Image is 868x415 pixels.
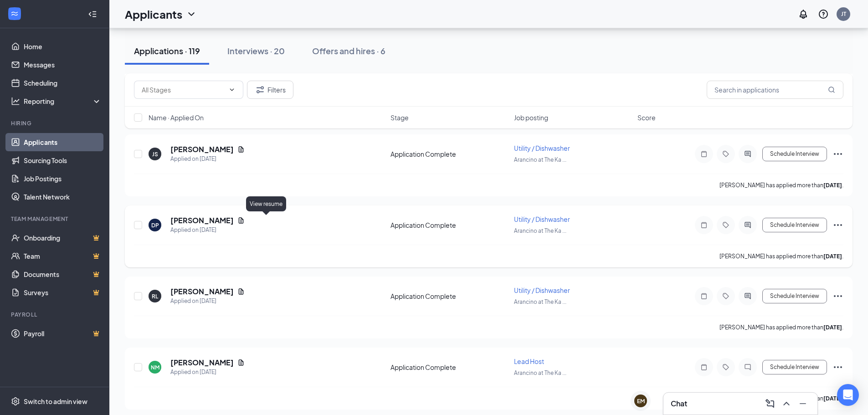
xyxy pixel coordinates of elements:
[186,9,197,20] svg: ChevronDown
[24,247,102,265] a: TeamCrown
[125,6,182,22] h1: Applicants
[514,357,544,365] span: Lead Host
[762,360,827,374] button: Schedule Interview
[514,144,570,152] span: Utility / Dishwasher
[762,289,827,303] button: Schedule Interview
[237,217,245,224] svg: Document
[227,45,285,56] div: Interviews · 20
[24,324,102,343] a: PayrollCrown
[11,215,100,223] div: Team Management
[11,311,100,318] div: Payroll
[24,397,87,406] div: Switch to admin view
[720,221,731,229] svg: Tag
[151,364,159,371] div: NM
[390,113,409,122] span: Stage
[828,86,835,93] svg: MagnifyingGlass
[24,229,102,247] a: OnboardingCrown
[832,362,843,373] svg: Ellipses
[763,396,777,411] button: ComposeMessage
[699,221,709,229] svg: Note
[247,81,293,99] button: Filter Filters
[170,215,234,225] h5: [PERSON_NAME]
[742,221,753,229] svg: ActiveChat
[823,253,842,260] b: [DATE]
[762,147,827,161] button: Schedule Interview
[798,9,809,20] svg: Notifications
[246,196,286,211] div: View resume
[149,113,204,122] span: Name · Applied On
[514,215,570,223] span: Utility / Dishwasher
[237,359,245,366] svg: Document
[781,398,792,409] svg: ChevronUp
[832,220,843,231] svg: Ellipses
[762,218,827,232] button: Schedule Interview
[255,84,266,95] svg: Filter
[24,265,102,283] a: DocumentsCrown
[10,9,19,18] svg: WorkstreamLogo
[170,144,234,154] h5: [PERSON_NAME]
[742,292,753,300] svg: ActiveChat
[837,384,859,406] div: Open Intercom Messenger
[152,150,158,158] div: JS
[514,227,566,234] span: Arancino at The Ka ...
[797,398,808,409] svg: Minimize
[390,363,508,372] div: Application Complete
[312,45,385,56] div: Offers and hires · 6
[151,221,159,229] div: DP
[24,169,102,188] a: Job Postings
[719,181,843,189] p: [PERSON_NAME] has applied more than .
[514,298,566,305] span: Arancino at The Ka ...
[88,10,97,19] svg: Collapse
[170,297,245,306] div: Applied on [DATE]
[134,45,200,56] div: Applications · 119
[779,396,794,411] button: ChevronUp
[24,56,102,74] a: Messages
[390,220,508,230] div: Application Complete
[765,398,776,409] svg: ComposeMessage
[24,283,102,302] a: SurveysCrown
[719,323,843,331] p: [PERSON_NAME] has applied more than .
[823,395,842,402] b: [DATE]
[24,188,102,206] a: Talent Network
[742,364,753,371] svg: ChatInactive
[637,397,645,405] div: EM
[841,10,846,18] div: JT
[720,150,731,158] svg: Tag
[237,288,245,295] svg: Document
[719,252,843,260] p: [PERSON_NAME] has applied more than .
[390,292,508,301] div: Application Complete
[823,324,842,331] b: [DATE]
[24,37,102,56] a: Home
[170,225,245,235] div: Applied on [DATE]
[699,150,709,158] svg: Note
[707,81,843,99] input: Search in applications
[514,369,566,376] span: Arancino at The Ka ...
[228,86,236,93] svg: ChevronDown
[170,287,234,297] h5: [PERSON_NAME]
[170,358,234,368] h5: [PERSON_NAME]
[11,97,20,106] svg: Analysis
[671,399,687,409] h3: Chat
[170,154,245,164] div: Applied on [DATE]
[514,286,570,294] span: Utility / Dishwasher
[796,396,810,411] button: Minimize
[823,182,842,189] b: [DATE]
[24,151,102,169] a: Sourcing Tools
[832,291,843,302] svg: Ellipses
[11,119,100,127] div: Hiring
[742,150,753,158] svg: ActiveChat
[720,364,731,371] svg: Tag
[170,368,245,377] div: Applied on [DATE]
[390,149,508,159] div: Application Complete
[514,113,548,122] span: Job posting
[818,9,829,20] svg: QuestionInfo
[699,364,709,371] svg: Note
[637,113,656,122] span: Score
[24,97,102,106] div: Reporting
[720,292,731,300] svg: Tag
[11,397,20,406] svg: Settings
[699,292,709,300] svg: Note
[237,146,245,153] svg: Document
[832,149,843,159] svg: Ellipses
[24,133,102,151] a: Applicants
